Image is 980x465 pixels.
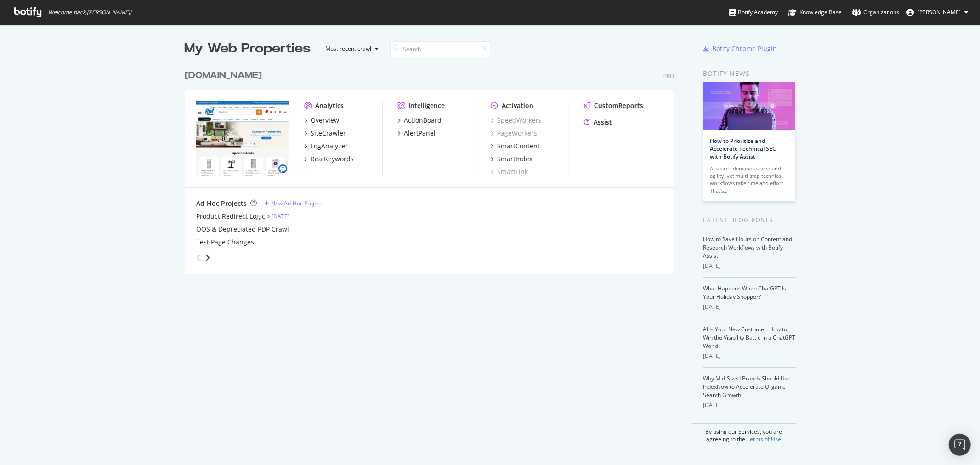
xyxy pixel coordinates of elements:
div: Overview [311,116,339,125]
a: [DATE] [272,212,289,220]
a: How to Prioritize and Accelerate Technical SEO with Botify Assist [710,137,777,160]
div: Botify news [703,68,796,79]
div: Organizations [852,8,899,17]
a: How to Save Hours on Content and Research Workflows with Botify Assist [703,235,793,260]
div: AlertPanel [404,129,436,138]
a: SmartLink [491,167,528,176]
div: Pro [663,72,674,80]
div: Knowledge Base [788,8,842,17]
a: What Happens When ChatGPT Is Your Holiday Shopper? [703,284,787,301]
div: [DATE] [703,352,796,360]
a: Terms of Use [747,435,781,443]
div: grid [185,58,681,274]
div: Botify Academy [729,8,778,17]
a: Overview [304,116,339,125]
div: [DATE] [703,303,796,311]
a: [DOMAIN_NAME] [185,69,266,82]
div: [DATE] [703,401,796,409]
div: Activation [502,101,533,110]
a: CustomReports [584,101,643,110]
div: angle-right [204,253,211,262]
button: Most recent crawl [318,41,383,56]
div: By using our Services, you are agreeing to the [692,423,796,443]
div: SmartIndex [497,154,532,164]
a: PageWorkers [491,129,537,138]
a: Test Page Changes [196,238,254,247]
a: Assist [584,118,612,127]
span: Welcome back, [PERSON_NAME] ! [48,9,131,16]
div: [DATE] [703,262,796,270]
div: Ad-Hoc Projects [196,199,247,208]
a: SmartContent [491,142,540,151]
div: CustomReports [594,101,643,110]
div: Latest Blog Posts [703,215,796,225]
button: [PERSON_NAME] [899,5,975,20]
div: Open Intercom Messenger [949,434,971,456]
a: New Ad-Hoc Project [264,199,322,207]
a: Botify Chrome Plugin [703,44,777,53]
a: Why Mid-Sized Brands Should Use IndexNow to Accelerate Organic Search Growth [703,374,791,399]
a: SmartIndex [491,154,532,164]
div: [DOMAIN_NAME] [185,69,262,82]
div: Assist [594,118,612,127]
div: angle-left [193,250,204,265]
a: LogAnalyzer [304,142,348,151]
div: My Web Properties [185,40,311,58]
a: SpeedWorkers [491,116,542,125]
a: AI Is Your New Customer: How to Win the Visibility Battle in a ChatGPT World [703,325,796,350]
div: LogAnalyzer [311,142,348,151]
a: OOS & Depreciated PDP Crawl [196,225,289,234]
div: Analytics [315,101,344,110]
div: Botify Chrome Plugin [713,44,777,53]
a: RealKeywords [304,154,354,164]
div: SiteCrawler [311,129,346,138]
div: SmartContent [497,142,540,151]
div: ActionBoard [404,116,442,125]
div: Intelligence [408,101,445,110]
div: AI search demands speed and agility, yet multi-step technical workflows take time and effort. Tha... [710,165,788,194]
a: SiteCrawler [304,129,346,138]
input: Search [390,41,491,57]
div: RealKeywords [311,154,354,164]
img: How to Prioritize and Accelerate Technical SEO with Botify Assist [703,82,795,130]
a: Product Redirect Logic [196,212,265,221]
img: abt.com [196,101,289,176]
div: Most recent crawl [326,46,372,51]
div: New Ad-Hoc Project [271,199,322,207]
a: AlertPanel [397,129,436,138]
a: ActionBoard [397,116,442,125]
span: Michalla Mannino [918,8,961,16]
